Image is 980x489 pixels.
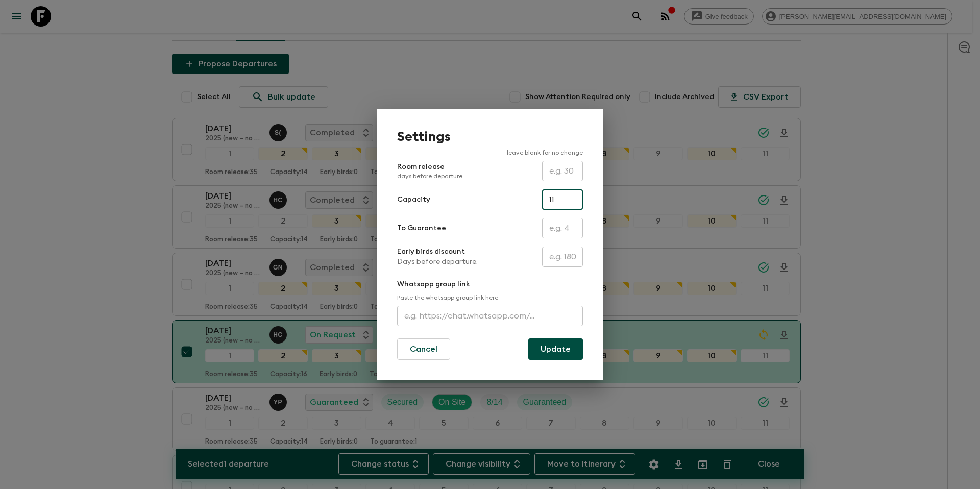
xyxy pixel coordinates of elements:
[397,129,583,144] h1: Settings
[397,294,583,302] p: Paste the whatsapp group link here
[397,247,478,257] p: Early birds discount
[528,338,583,360] button: Update
[542,189,583,210] input: e.g. 14
[397,223,446,233] p: To Guarantee
[397,194,430,205] p: Capacity
[542,218,583,238] input: e.g. 4
[397,257,478,267] p: Days before departure.
[542,247,583,267] input: e.g. 180
[397,172,462,180] p: days before departure
[397,279,583,289] p: Whatsapp group link
[542,161,583,181] input: e.g. 30
[397,149,583,157] p: leave blank for no change
[397,306,583,326] input: e.g. https://chat.whatsapp.com/...
[397,338,450,360] button: Cancel
[397,162,462,180] p: Room release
